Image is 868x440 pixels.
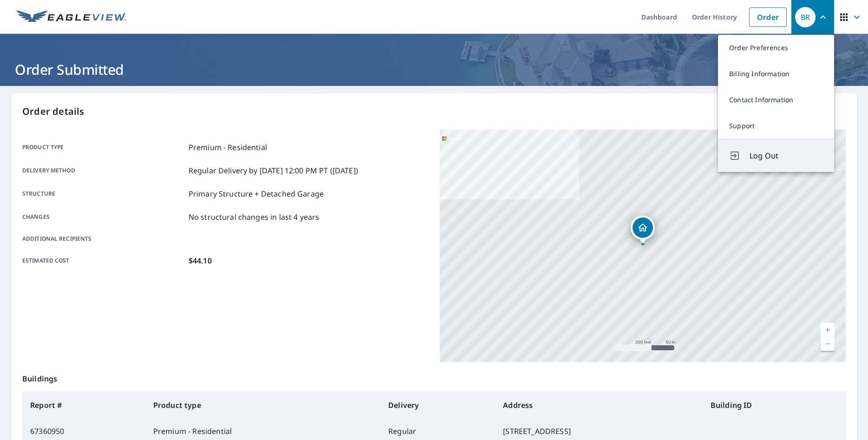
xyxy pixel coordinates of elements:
th: Delivery [381,392,496,418]
p: Product type [22,142,185,153]
p: $44.10 [189,255,212,266]
a: Current Level 17, Zoom In [821,323,835,337]
th: Report # [23,392,146,418]
h1: Order Submitted [11,60,857,79]
p: Estimated cost [22,255,185,266]
p: No structural changes in last 4 years [189,211,320,223]
p: Buildings [22,362,846,392]
p: Premium - Residential [189,142,267,153]
a: Current Level 17, Zoom Out [821,337,835,351]
a: Billing Information [718,61,834,87]
th: Address [496,392,703,418]
a: Contact Information [718,87,834,113]
p: Structure [22,188,185,199]
p: Changes [22,211,185,223]
div: Dropped pin, building 1, Residential property, 2325 E Glencove Cir Mesa, AZ 85213 [631,216,655,244]
p: Regular Delivery by [DATE] 12:00 PM PT ([DATE]) [189,165,358,176]
a: Support [718,113,834,139]
p: Delivery method [22,165,185,176]
p: Order details [22,105,846,118]
button: Log Out [718,139,834,172]
img: EV Logo [17,10,126,24]
span: Log Out [750,150,823,161]
a: Order [749,7,787,27]
a: Order Preferences [718,35,834,61]
th: Building ID [703,392,845,418]
p: Primary Structure + Detached Garage [189,188,324,199]
p: Additional recipients [22,235,185,243]
div: BR [795,7,816,27]
th: Product type [146,392,381,418]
